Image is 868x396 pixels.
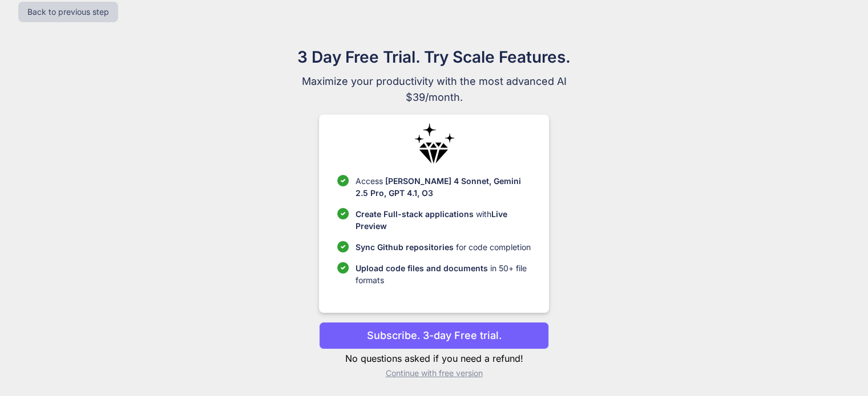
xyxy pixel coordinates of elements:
[356,175,531,199] p: Access
[337,175,349,186] img: checklist
[337,241,349,252] img: checklist
[337,208,349,219] img: checklist
[243,74,626,89] span: Maximize your productivity with the most advanced AI
[319,368,549,379] p: Continue with free version
[356,262,531,286] p: in 50+ file formats
[319,322,549,349] button: Subscribe. 3-day Free trial.
[319,352,549,365] p: No questions asked if you need a refund!
[356,242,454,252] span: Sync Github repositories
[356,208,531,232] p: with
[243,45,626,69] h1: 3 Day Free Trial. Try Scale Features.
[356,209,476,219] span: Create Full-stack applications
[356,241,531,253] p: for code completion
[356,176,521,198] span: [PERSON_NAME] 4 Sonnet, Gemini 2.5 Pro, GPT 4.1, O3
[18,2,118,22] button: Back to previous step
[337,262,349,273] img: checklist
[367,328,502,343] p: Subscribe. 3-day Free trial.
[356,263,488,273] span: Upload code files and documents
[243,89,626,105] span: $39/month.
